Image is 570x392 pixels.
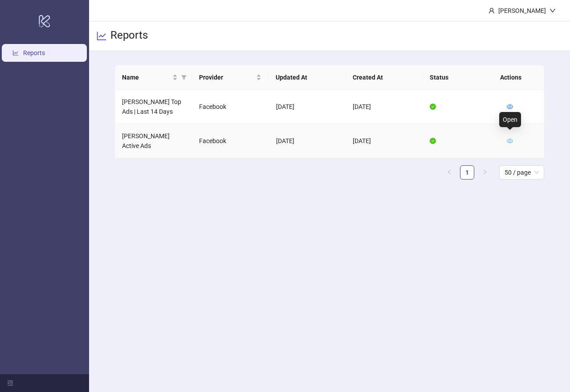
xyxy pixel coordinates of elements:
span: eye [507,138,513,144]
span: filter [179,71,188,84]
span: Name [122,72,171,82]
th: Updated At [269,65,346,90]
span: line-chart [96,31,107,41]
a: Reports [23,49,45,56]
td: [DATE] [346,90,423,124]
li: Next Page [478,165,492,180]
a: 1 [460,166,474,179]
th: Actions [493,65,537,90]
td: [DATE] [269,90,346,124]
button: right [478,165,492,180]
a: eye [507,137,513,144]
td: [PERSON_NAME] Active Ads [115,124,192,158]
span: left [447,169,452,175]
span: 50 / page [505,166,539,179]
th: Created At [346,65,423,90]
span: right [482,169,488,175]
button: left [442,165,456,180]
div: Open [499,112,521,127]
td: [DATE] [346,124,423,158]
li: Previous Page [442,165,456,180]
th: Provider [192,65,269,90]
li: 1 [460,165,474,180]
td: Facebook [192,124,269,158]
div: [PERSON_NAME] [495,6,550,16]
span: user [489,8,495,14]
td: Facebook [192,90,269,124]
th: Status [423,65,500,90]
div: Page Size [499,165,544,180]
span: down [550,8,556,14]
span: check-circle [430,104,436,110]
td: [PERSON_NAME] Top Ads | Last 14 Days [115,90,192,124]
span: filter [181,75,187,80]
span: Provider [199,72,255,82]
th: Name [115,65,192,90]
h3: Reports [110,28,148,44]
td: [DATE] [269,124,346,158]
span: check-circle [430,138,436,144]
a: eye [507,103,513,110]
span: menu-fold [7,380,13,386]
